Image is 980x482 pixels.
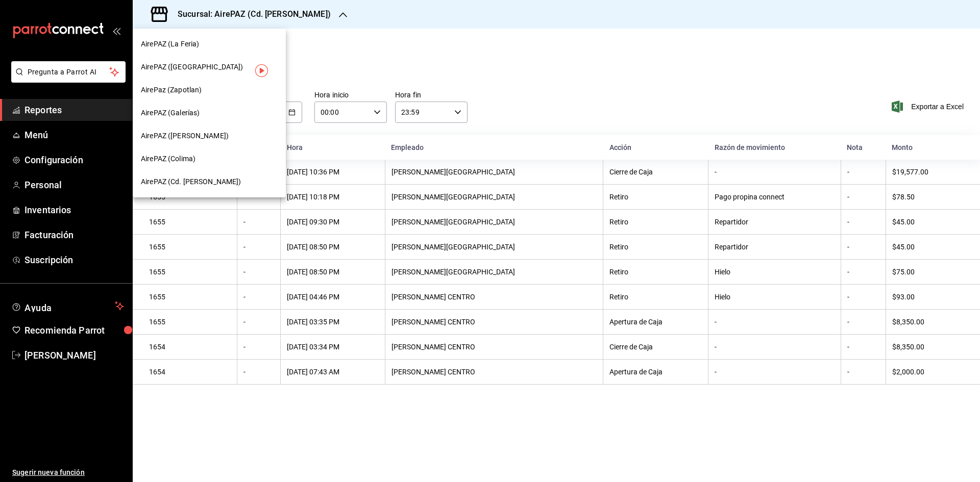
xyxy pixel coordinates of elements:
[141,131,229,141] span: AirePAZ ([PERSON_NAME])
[133,124,286,147] div: AirePAZ ([PERSON_NAME])
[141,85,202,95] span: AirePaz (Zapotlan)
[133,33,286,56] div: AirePAZ (La Feria)
[141,62,243,72] span: AirePAZ ([GEOGRAPHIC_DATA])
[133,56,286,79] div: AirePAZ ([GEOGRAPHIC_DATA])
[133,79,286,102] div: AirePaz (Zapotlan)
[141,176,241,187] span: AirePAZ (Cd. [PERSON_NAME])
[133,102,286,124] div: AirePAZ (Galerías)
[141,108,200,118] span: AirePAZ (Galerías)
[141,39,199,49] span: AirePAZ (La Feria)
[141,154,195,164] span: AirePAZ (Colima)
[255,64,268,77] img: Tooltip marker
[133,147,286,170] div: AirePAZ (Colima)
[133,170,286,193] div: AirePAZ (Cd. [PERSON_NAME])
